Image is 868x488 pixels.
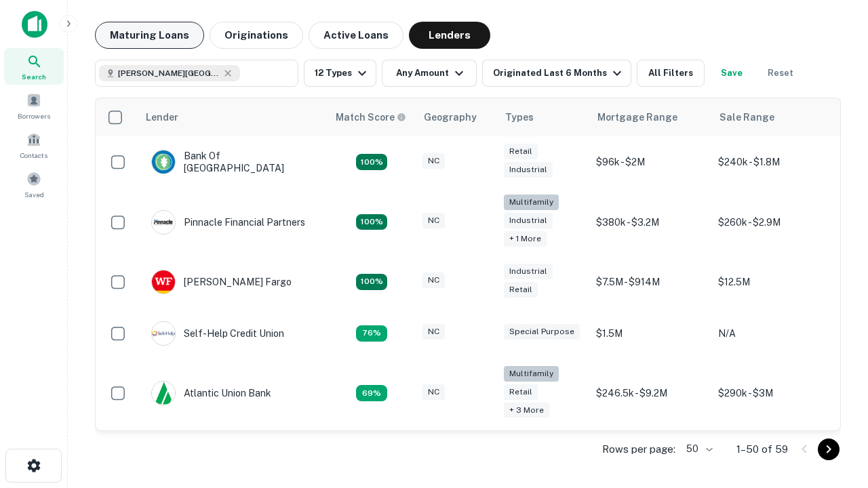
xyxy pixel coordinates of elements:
[711,308,833,359] td: N/A
[151,210,305,235] div: Pinnacle Financial Partners
[336,110,406,125] div: Capitalize uses an advanced AI algorithm to match your search with the best lender. The match sco...
[4,48,64,85] a: Search
[152,211,175,234] img: picture
[589,188,711,256] td: $380k - $3.2M
[504,282,538,298] div: Retail
[4,166,64,203] a: Saved
[711,98,833,136] th: Sale Range
[504,231,547,247] div: + 1 more
[356,325,387,342] div: Matching Properties: 11, hasApolloMatch: undefined
[504,162,553,178] div: Industrial
[356,274,387,290] div: Matching Properties: 15, hasApolloMatch: undefined
[210,22,303,49] button: Originations
[589,308,711,359] td: $1.5M
[422,324,445,340] div: NC
[422,153,445,169] div: NC
[151,321,284,346] div: Self-help Credit Union
[356,154,387,170] div: Matching Properties: 15, hasApolloMatch: undefined
[504,264,553,279] div: Industrial
[422,272,445,288] div: NC
[818,439,840,460] button: Go to next page
[504,384,538,400] div: Retail
[589,359,711,428] td: $246.5k - $9.2M
[504,403,549,418] div: + 3 more
[637,60,705,87] button: All Filters
[681,439,715,459] div: 50
[151,381,271,405] div: Atlantic Union Bank
[800,336,868,401] iframe: Chat Widget
[589,98,711,136] th: Mortgage Range
[4,127,64,163] a: Contacts
[146,109,178,125] div: Lender
[328,98,416,136] th: Capitalize uses an advanced AI algorithm to match your search with the best lender. The match sco...
[152,270,175,293] img: picture
[422,213,445,228] div: NC
[482,60,631,87] button: Originated Last 6 Months
[711,136,833,188] td: $240k - $1.8M
[504,213,553,228] div: Industrial
[719,109,774,125] div: Sale Range
[424,109,477,125] div: Geography
[493,65,625,81] div: Originated Last 6 Months
[309,22,403,49] button: Active Loans
[602,441,675,457] p: Rows per page:
[759,60,802,87] button: Reset
[138,98,328,136] th: Lender
[589,136,711,188] td: $96k - $2M
[711,359,833,428] td: $290k - $3M
[422,384,445,400] div: NC
[151,150,314,174] div: Bank Of [GEOGRAPHIC_DATA]
[304,60,376,87] button: 12 Types
[597,109,677,125] div: Mortgage Range
[710,60,753,87] button: Save your search to get updates of matches that match your search criteria.
[152,150,175,174] img: picture
[118,67,220,79] span: [PERSON_NAME][GEOGRAPHIC_DATA], [GEOGRAPHIC_DATA]
[18,110,50,121] span: Borrowers
[589,256,711,308] td: $7.5M - $914M
[736,441,788,457] p: 1–50 of 59
[505,109,534,125] div: Types
[4,87,64,124] a: Borrowers
[151,270,292,294] div: [PERSON_NAME] Fargo
[22,71,46,82] span: Search
[95,22,204,49] button: Maturing Loans
[382,60,477,87] button: Any Amount
[24,189,44,200] span: Saved
[356,385,387,401] div: Matching Properties: 10, hasApolloMatch: undefined
[356,214,387,230] div: Matching Properties: 26, hasApolloMatch: undefined
[152,322,175,345] img: picture
[416,98,497,136] th: Geography
[504,366,559,382] div: Multifamily
[409,22,490,49] button: Lenders
[504,144,538,159] div: Retail
[20,150,47,161] span: Contacts
[504,195,559,210] div: Multifamily
[336,110,403,125] h6: Match Score
[504,324,580,340] div: Special Purpose
[711,256,833,308] td: $12.5M
[711,188,833,256] td: $260k - $2.9M
[152,382,175,405] img: picture
[22,11,47,38] img: capitalize-icon.png
[497,98,589,136] th: Types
